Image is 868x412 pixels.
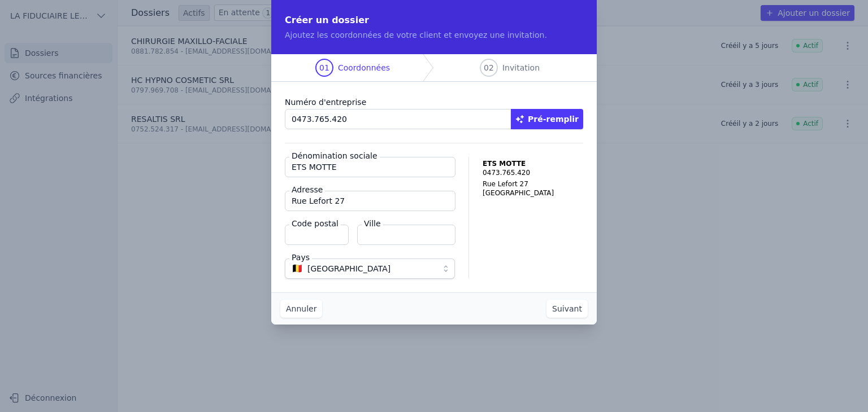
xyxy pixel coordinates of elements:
span: Invitation [502,62,540,73]
p: 0473.765.420 [483,168,583,177]
span: Coordonnées [338,62,390,73]
label: Pays [289,252,312,263]
span: 01 [319,62,329,73]
label: Numéro d'entreprise [285,95,583,109]
p: [GEOGRAPHIC_DATA] [483,189,583,198]
p: Rue Lefort 27 [483,179,583,189]
nav: Progress [271,54,597,82]
label: Adresse [289,184,325,195]
label: Code postal [289,218,341,229]
button: 🇧🇪 [GEOGRAPHIC_DATA] [285,258,455,279]
span: 🇧🇪 [292,265,303,272]
button: Pré-remplir [511,109,583,129]
button: Suivant [546,300,588,318]
label: Ville [362,218,383,229]
h2: Créer un dossier [285,14,583,27]
p: ETS MOTTE [483,159,583,168]
p: Ajoutez les coordonnées de votre client et envoyez une invitation. [285,29,583,41]
span: 02 [484,62,494,73]
label: Dénomination sociale [289,150,380,161]
span: [GEOGRAPHIC_DATA] [307,262,390,275]
button: Annuler [280,300,322,318]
